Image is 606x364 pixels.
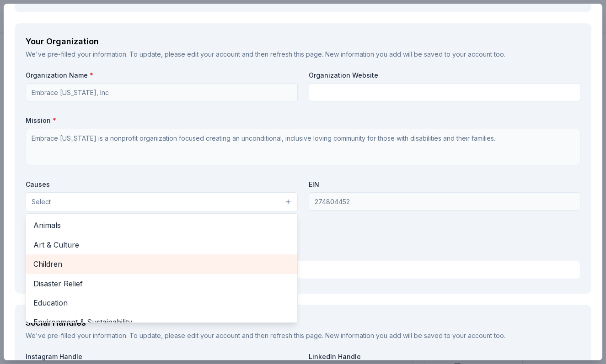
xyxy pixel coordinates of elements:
[26,192,298,211] button: Select
[33,239,290,251] span: Art & Culture
[33,316,290,328] span: Environment & Sustainability
[33,219,290,231] span: Animals
[33,258,290,270] span: Children
[33,278,290,290] span: Disaster Relief
[26,213,298,323] div: Select
[33,297,290,309] span: Education
[32,196,51,207] span: Select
